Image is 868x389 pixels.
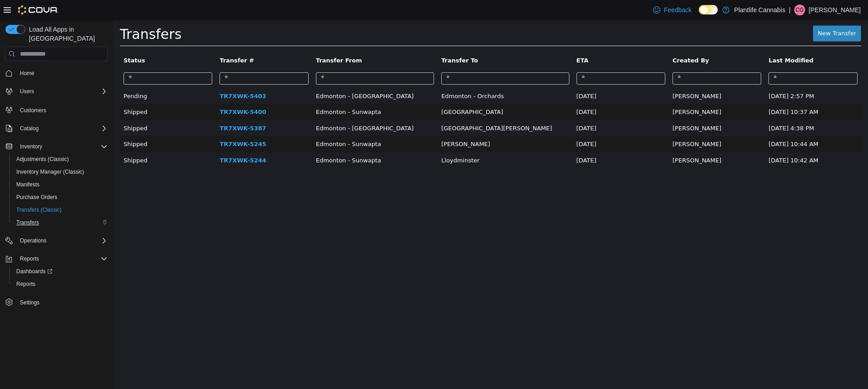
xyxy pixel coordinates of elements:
[16,141,46,152] button: Inventory
[460,69,556,85] td: [DATE]
[16,105,50,116] a: Customers
[10,37,33,46] button: Status
[203,73,300,80] span: Edmonton - Harvest Pointe
[700,6,748,22] a: New Transfer
[652,101,748,117] td: [DATE] 4:38 PM
[7,7,68,23] span: Transfers
[25,25,108,43] span: Load All Apps in [GEOGRAPHIC_DATA]
[2,66,111,80] button: Home
[13,266,56,277] a: Dashboards
[649,1,695,19] a: Feedback
[16,206,62,213] span: Transfers (Classic)
[460,117,556,133] td: [DATE]
[16,141,108,152] span: Inventory
[2,103,111,116] button: Customers
[2,122,111,135] button: Catalog
[794,5,805,15] div: Chris Graham
[13,266,108,277] span: Dashboards
[2,296,111,309] button: Settings
[13,154,108,165] span: Adjustments (Classic)
[7,69,103,85] td: Pending
[2,252,111,265] button: Reports
[9,191,111,204] button: Purchase Orders
[203,121,268,128] span: Edmonton - Sunwapta
[16,123,108,134] span: Catalog
[16,194,57,201] span: Purchase Orders
[18,5,58,14] img: Cova
[20,88,34,95] span: Users
[559,37,598,46] button: Created By
[13,279,108,289] span: Reports
[559,89,608,96] span: Logan Tisdel
[13,204,65,215] a: Transfers (Classic)
[328,37,367,46] button: Transfer To
[13,192,108,203] span: Purchase Orders
[460,85,556,101] td: [DATE]
[7,133,103,149] td: Shipped
[559,138,608,144] span: Logan Tisdel
[16,253,43,264] button: Reports
[2,85,111,98] button: Users
[2,234,111,247] button: Operations
[16,156,69,163] span: Adjustments (Classic)
[460,101,556,117] td: [DATE]
[16,280,35,288] span: Reports
[20,237,47,244] span: Operations
[16,297,43,308] a: Settings
[796,5,804,15] span: CG
[2,140,111,153] button: Inventory
[463,37,477,46] button: ETA
[328,89,390,96] span: Spruce Grove
[106,37,143,46] button: Transfer #
[9,216,111,229] button: Transfers
[16,219,39,226] span: Transfers
[106,73,153,80] a: TR7XWK-5403
[13,204,108,215] span: Transfers (Classic)
[664,5,692,14] span: Feedback
[13,217,43,228] a: Transfers
[20,299,39,306] span: Settings
[13,166,88,177] a: Inventory Manager (Classic)
[7,101,103,117] td: Shipped
[16,123,42,134] button: Catalog
[16,86,38,97] button: Users
[203,105,300,112] span: Edmonton - Jagare Ridge
[809,5,861,15] p: [PERSON_NAME]
[734,5,785,15] p: Plantlife Cannabis
[328,105,439,112] span: St. Albert - Erin Ridge
[9,265,111,278] a: Dashboards
[789,5,791,15] p: |
[20,143,42,150] span: Inventory
[652,117,748,133] td: [DATE] 10:44 AM
[13,154,72,165] a: Adjustments (Classic)
[9,166,111,178] button: Inventory Manager (Classic)
[559,121,608,128] span: Logan Tisdel
[106,121,153,128] a: TR7XWK-5245
[13,279,39,289] a: Reports
[13,217,108,228] span: Transfers
[13,192,61,203] a: Purchase Orders
[16,268,52,275] span: Dashboards
[652,69,748,85] td: [DATE] 2:57 PM
[20,125,38,132] span: Catalog
[16,181,39,188] span: Manifests
[203,138,268,144] span: Edmonton - Sunwapta
[203,89,268,96] span: Edmonton - Sunwapta
[328,121,377,128] span: Wainwright
[16,253,108,264] span: Reports
[16,68,38,79] a: Home
[9,278,111,290] button: Reports
[20,107,46,114] span: Customers
[13,179,108,190] span: Manifests
[13,179,43,190] a: Manifests
[5,63,108,332] nav: Complex example
[9,204,111,216] button: Transfers (Classic)
[16,67,108,79] span: Home
[7,117,103,133] td: Shipped
[652,133,748,149] td: [DATE] 10:42 AM
[699,5,718,14] input: Dark Mode
[655,37,702,46] button: Last Modified
[328,138,366,144] span: Lloydminster
[328,73,391,80] span: Edmonton - Orchards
